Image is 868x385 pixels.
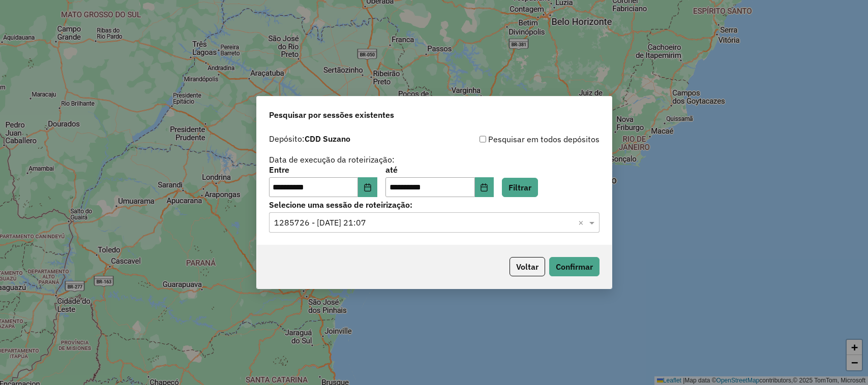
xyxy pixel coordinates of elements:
span: Pesquisar por sessões existentes [269,109,394,121]
button: Confirmar [549,257,600,276]
label: até [385,164,494,176]
div: Pesquisar em todos depósitos [434,133,600,145]
button: Choose Date [475,177,494,198]
label: Selecione uma sessão de roteirização: [269,199,600,211]
label: Data de execução da roteirização: [269,153,395,166]
button: Filtrar [502,178,538,197]
strong: CDD Suzano [305,134,350,144]
label: Depósito: [269,133,350,145]
span: Clear all [578,216,587,229]
label: Entre [269,164,377,176]
button: Voltar [510,257,545,276]
button: Choose Date [358,177,377,198]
